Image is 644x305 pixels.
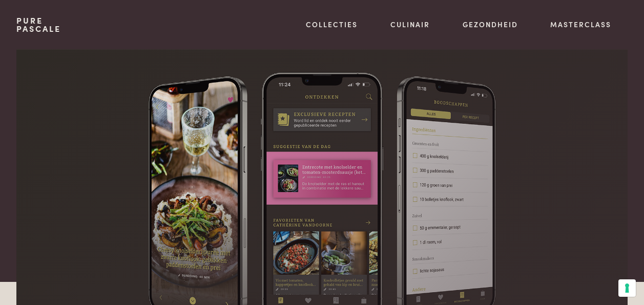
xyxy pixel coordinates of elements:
[618,279,636,297] button: Uw voorkeuren voor toestemming voor trackingtechnologieën
[390,19,430,30] a: Culinair
[550,19,611,30] a: Masterclass
[16,16,61,33] a: PurePascale
[306,19,358,30] a: Collecties
[463,19,518,30] a: Gezondheid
